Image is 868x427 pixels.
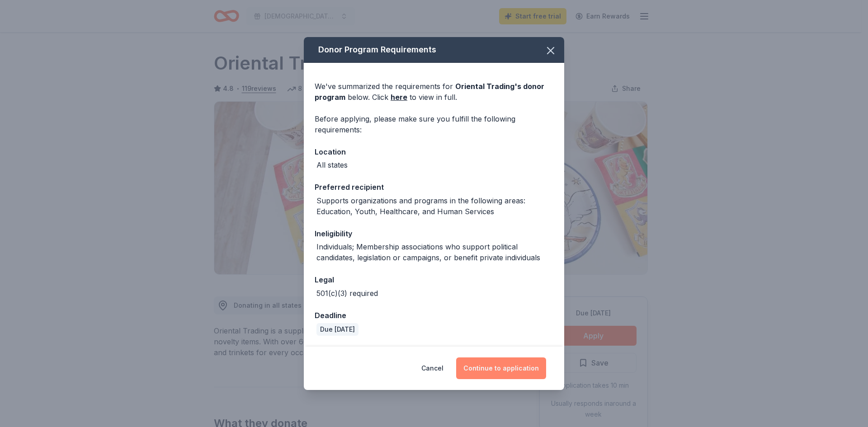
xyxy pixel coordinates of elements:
[315,228,553,239] div: Ineligibility
[315,310,553,321] div: Deadline
[316,160,348,170] div: All states
[421,357,443,379] button: Cancel
[315,113,553,135] div: Before applying, please make sure you fulfill the following requirements:
[316,288,378,299] div: 501(c)(3) required
[316,241,553,263] div: Individuals; Membership associations who support political candidates, legislation or campaigns, ...
[316,323,359,336] div: Due [DATE]
[315,181,553,193] div: Preferred recipient
[456,357,546,379] button: Continue to application
[315,274,553,286] div: Legal
[315,146,553,158] div: Location
[391,92,407,103] a: here
[304,37,564,63] div: Donor Program Requirements
[316,195,553,217] div: Supports organizations and programs in the following areas: Education, Youth, Healthcare, and Hum...
[315,81,553,103] div: We've summarized the requirements for below. Click to view in full.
